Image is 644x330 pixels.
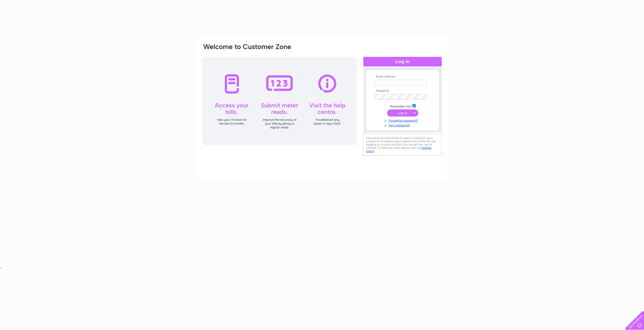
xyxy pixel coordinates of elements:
td: Remember me? [373,103,432,108]
th: Password: [373,89,432,93]
a: Forgotten password? [375,118,432,123]
a: Not registered? [375,123,432,127]
a: cookies policy [366,146,431,153]
div: Clear Business would like to place cookies on your computer to improve your experience of the sit... [363,134,442,156]
input: Submit [387,109,418,116]
th: Email Address: [373,75,432,79]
